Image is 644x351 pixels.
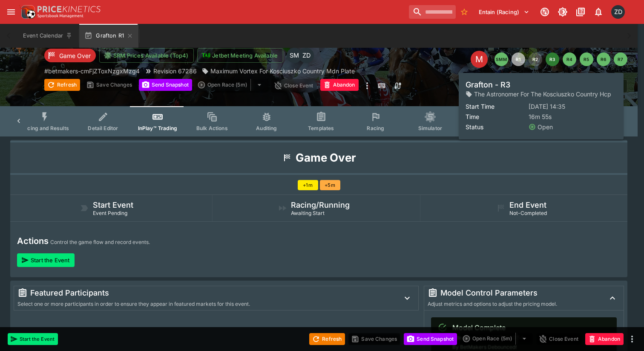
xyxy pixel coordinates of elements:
[50,238,150,247] p: Control the game flow and record events.
[139,79,192,91] button: Send Snapshot
[93,210,127,216] span: Event Pending
[494,52,627,66] nav: pagination navigation
[509,200,546,210] h5: End Event
[471,51,488,68] div: Edit Meeting
[287,48,302,63] div: Sergi Montanes
[196,125,228,131] span: Bulk Actions
[585,334,624,342] span: Mark an event as closed and abandoned.
[494,52,508,66] button: SMM
[298,180,318,190] button: +1m
[291,210,325,216] span: Awaiting Start
[17,235,49,247] h4: Actions
[14,106,597,136] div: Event type filters
[367,125,384,131] span: Racing
[452,322,610,333] div: Model Complete
[153,67,197,75] p: Revision 67286
[37,14,83,18] img: Sportsbook Management
[17,253,75,267] button: Start the Event
[256,125,277,131] span: Auditing
[512,52,525,66] button: R1
[460,333,533,345] div: split button
[503,79,627,93] div: Start From
[457,5,471,19] button: No Bookmarks
[138,125,177,131] span: InPlay™ Trading
[585,333,624,345] button: Abandon
[44,79,80,91] button: Refresh
[99,48,194,63] button: SRM Prices Available (Top4)
[195,79,268,91] div: split button
[197,48,283,63] button: Jetbet Meeting Available
[614,52,627,66] button: R7
[509,210,547,216] span: Not-Completed
[627,334,637,344] button: more
[79,24,138,48] button: Grafton R1
[409,5,456,19] input: search
[557,81,579,90] p: Override
[573,4,588,20] button: Documentation
[299,48,314,63] div: Zarne Dravitzki
[469,125,500,131] span: Popular Bets
[8,333,58,345] button: Start the Event
[20,125,69,131] span: Pricing and Results
[44,67,140,75] p: Copy To Clipboard
[580,52,593,66] button: R5
[320,80,359,89] span: Mark an event as closed and abandoned.
[474,5,535,19] button: Select Tenant
[309,333,345,345] button: Refresh
[59,51,91,60] p: Game Over
[404,333,457,345] button: Send Snapshot
[555,4,570,20] button: Toggle light/dark mode
[529,52,542,66] button: R2
[19,3,36,20] img: PriceKinetics Logo
[17,288,393,298] div: Featured Participants
[37,6,101,12] img: PriceKinetics
[210,67,355,75] p: Maximum Vortex For Kosciuszko Country Mdn Plate
[611,5,625,19] div: Zarne Dravitzki
[202,51,210,60] img: jetbet-logo.svg
[296,151,356,165] h1: Game Over
[320,180,340,190] button: +5m
[597,81,624,90] p: Auto-Save
[597,52,610,66] button: R6
[93,200,133,210] h5: Start Event
[428,301,557,307] span: Adjust metrics and options to adjust the pricing model.
[320,79,359,91] button: Abandon
[362,79,372,93] button: more
[573,125,615,131] span: System Controls
[418,125,442,131] span: Simulator
[88,125,118,131] span: Detail Editor
[202,67,355,75] div: Maximum Vortex For Kosciuszko Country Mdn Plate
[537,4,552,20] button: Connected to PK
[609,3,627,21] button: Zarne Dravitzki
[428,288,598,298] div: Model Control Parameters
[546,52,559,66] button: R3
[563,52,576,66] button: R4
[18,24,78,48] button: Event Calendar
[308,125,334,131] span: Templates
[520,125,558,131] span: Related Events
[591,4,606,20] button: Notifications
[291,200,350,210] h5: Racing/Running
[517,81,540,90] p: Overtype
[3,4,19,20] button: open drawer
[17,301,250,307] span: Select one or more participants in order to ensure they appear in featured markets for this event.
